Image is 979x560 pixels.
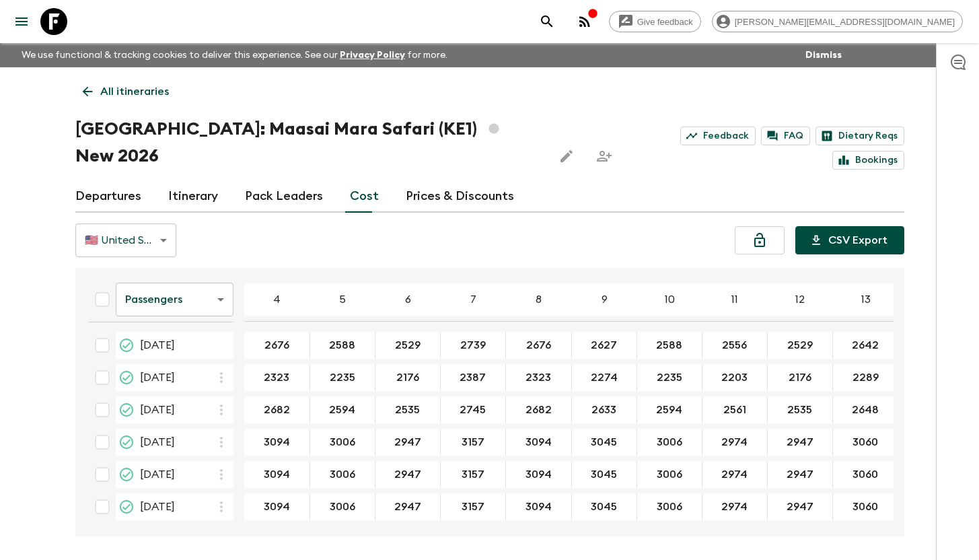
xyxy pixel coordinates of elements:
[572,332,637,359] div: 18 Jan 2026; 9
[705,364,764,391] button: 2203
[506,396,572,423] div: 14 Jun 2026; 8
[772,364,828,391] button: 2176
[244,461,310,488] div: 12 Jul 2026; 4
[575,396,632,423] button: 2633
[375,493,441,520] div: 19 Jul 2026; 6
[405,291,411,308] p: 6
[310,461,375,488] div: 12 Jul 2026; 5
[761,127,810,145] a: FAQ
[575,364,634,391] button: 2274
[836,429,894,456] button: 3060
[75,78,176,105] a: All itineraries
[100,83,169,100] p: All itineraries
[572,396,637,423] div: 14 Jun 2026; 9
[575,332,633,359] button: 2627
[140,434,175,450] span: [DATE]
[768,461,833,488] div: 12 Jul 2026; 12
[441,396,506,423] div: 14 Jun 2026; 7
[441,493,506,520] div: 19 Jul 2026; 7
[768,332,833,359] div: 18 Jan 2026; 12
[379,396,436,423] button: 2535
[731,291,738,308] p: 11
[75,221,176,259] div: 🇺🇸 United States Dollar (USD)
[572,364,637,391] div: 15 Feb 2026; 9
[637,364,702,391] div: 15 Feb 2026; 10
[836,332,895,359] button: 2642
[441,429,506,456] div: 27 Jun 2026; 7
[506,364,572,391] div: 15 Feb 2026; 8
[768,493,833,520] div: 19 Jul 2026; 12
[609,11,701,32] a: Give feedback
[310,493,375,520] div: 19 Jul 2026; 5
[350,180,379,213] a: Cost
[340,50,405,60] a: Privacy Policy
[509,461,568,488] button: 3094
[641,461,698,488] button: 3006
[118,370,135,386] svg: Guaranteed
[89,286,116,313] div: Select all
[572,429,637,456] div: 27 Jun 2026; 9
[118,434,135,450] svg: Guaranteed
[836,493,894,520] button: 3060
[248,332,305,359] button: 2676
[310,396,375,423] div: 14 Jun 2026; 5
[509,493,568,520] button: 3094
[140,499,175,515] span: [DATE]
[244,493,310,520] div: 19 Jul 2026; 4
[116,281,233,318] div: Passengers
[572,493,637,520] div: 19 Jul 2026; 9
[244,396,310,423] div: 14 Jun 2026; 4
[140,402,175,418] span: [DATE]
[140,370,175,386] span: [DATE]
[637,493,702,520] div: 19 Jul 2026; 10
[702,461,768,488] div: 12 Jul 2026; 11
[245,180,323,213] a: Pack Leaders
[536,291,542,308] p: 8
[314,364,371,391] button: 2235
[444,332,502,359] button: 2739
[665,291,675,308] p: 10
[770,493,830,520] button: 2947
[572,461,637,488] div: 12 Jul 2026; 9
[8,8,35,35] button: menu
[641,493,698,520] button: 3006
[637,429,702,456] div: 27 Jun 2026; 10
[248,364,305,391] button: 2323
[706,332,763,359] button: 2556
[310,364,375,391] div: 15 Feb 2026; 5
[118,499,135,515] svg: Guaranteed
[339,291,346,308] p: 5
[534,8,560,35] button: search adventures
[375,332,441,359] div: 18 Jan 2026; 6
[509,429,568,456] button: 3094
[815,127,904,145] a: Dietary Reqs
[441,332,506,359] div: 18 Jan 2026; 7
[602,291,608,308] p: 9
[630,17,700,27] span: Give feedback
[118,337,135,353] svg: On Sale
[470,291,476,308] p: 7
[637,332,702,359] div: 18 Jan 2026; 10
[637,396,702,423] div: 14 Jun 2026; 10
[168,180,218,213] a: Itinerary
[836,396,895,423] button: 2648
[575,461,633,488] button: 3045
[575,429,633,456] button: 3045
[705,429,764,456] button: 2974
[802,46,845,65] button: Dismiss
[313,332,371,359] button: 2588
[378,461,437,488] button: 2947
[445,461,501,488] button: 3157
[441,461,506,488] div: 12 Jul 2026; 7
[378,429,437,456] button: 2947
[313,396,371,423] button: 2594
[735,226,785,254] button: Lock costs
[768,364,833,391] div: 15 Feb 2026; 12
[705,461,764,488] button: 2974
[833,461,899,488] div: 12 Jul 2026; 13
[833,493,899,520] div: 19 Jul 2026; 13
[768,429,833,456] div: 27 Jun 2026; 12
[75,180,141,213] a: Departures
[553,143,580,170] button: Edit this itinerary
[712,11,963,32] div: [PERSON_NAME][EMAIL_ADDRESS][DOMAIN_NAME]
